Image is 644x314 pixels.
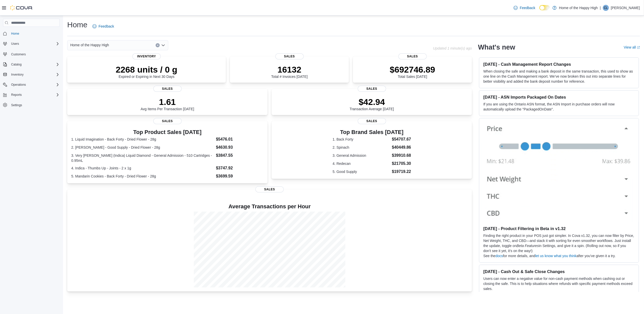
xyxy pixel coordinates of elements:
p: $42.94 [350,97,394,107]
dt: 4. Redecan [332,161,390,166]
span: Sales [255,186,284,192]
dd: $4630.93 [216,144,264,150]
dd: $19719.22 [392,169,411,175]
span: Reports [9,92,60,98]
a: Settings [9,102,24,108]
h2: What's new [478,43,515,51]
p: 16132 [271,64,307,75]
p: Updated 1 minute(s) ago [433,46,472,50]
span: Sales [358,86,386,92]
span: Home [9,30,60,37]
dt: 4. Indica - Thumbs Up - Joints - 2 x 1g [71,166,214,171]
dt: 1. Liquid Imagination - Back Forty - Dried Flower - 28g [71,137,214,142]
span: Sales [153,86,182,92]
button: Reports [1,91,62,98]
button: Inventory [1,71,62,78]
span: Customers [11,52,26,56]
span: Customers [9,51,60,57]
button: Users [9,41,21,47]
div: Total # Invoices [DATE] [271,64,307,79]
h3: [DATE] - ASN Imports Packaged On Dates [483,95,635,100]
div: Total Sales [DATE] [390,64,435,79]
dt: 5. Mandarin Cookies - Back Forty - Dried Flower - 28g [71,174,214,179]
span: Home of the Happy High [70,42,109,48]
dd: $21705.30 [392,161,411,167]
dt: 3. Very [PERSON_NAME] (Indica) Liquid Diamond - General Admission - 510 Cartridges - 0.95mL [71,153,214,163]
span: Users [11,42,19,46]
h3: [DATE] - Cash Management Report Changes [483,62,635,67]
h3: [DATE] - Cash Out & Safe Close Changes [483,269,635,274]
span: Home [11,32,19,36]
dd: $3747.92 [216,165,264,171]
span: Feedback [520,5,535,10]
button: Users [1,40,62,47]
em: Beta Features [517,244,539,248]
button: Settings [1,101,62,109]
dt: 1. Back Forty [332,137,390,142]
dd: $39910.68 [392,152,411,159]
span: Inventory [9,72,60,78]
a: Feedback [512,3,537,13]
button: Operations [1,81,62,88]
button: Reports [9,92,24,98]
h1: Home [67,20,87,30]
span: Sales [358,118,386,124]
dd: $54707.67 [392,136,411,142]
dt: 2. [PERSON_NAME] - Good Supply - Dried Flower - 28g [71,145,214,150]
span: Users [9,41,60,47]
a: Home [9,31,21,37]
span: Sales [153,118,182,124]
a: View allExternal link [624,45,640,49]
a: let us know what you think [535,254,577,258]
span: Feedback [99,24,114,29]
dd: $5476.01 [216,136,264,142]
span: Operations [9,82,60,88]
p: Home of the Happy High [559,5,598,11]
div: Transaction Average [DATE] [350,97,394,111]
dt: 3. General Admission [332,153,390,158]
button: Operations [9,82,28,88]
dd: $3699.59 [216,173,264,179]
p: | [600,5,601,11]
button: Catalog [9,61,23,68]
span: Catalog [9,61,60,68]
img: Cova [10,5,33,10]
h3: Top Brand Sales [DATE] [332,129,411,135]
span: Sales [275,53,304,59]
span: Catalog [11,62,21,66]
div: Colin Lewis [603,5,609,11]
div: Expired or Expiring in Next 30 Days [116,64,177,79]
button: Inventory [9,72,26,78]
input: Dark Mode [539,5,550,10]
p: If you are using the Ontario ASN format, the ASN Import in purchase orders will now automatically... [483,102,635,112]
p: 2268 units / 0 g [116,64,177,75]
span: Inventory [11,73,23,77]
button: Open list of options [161,43,165,47]
dd: $40449.86 [392,144,411,150]
p: Finding the right product in your POS just got simpler. In Cova v1.32, you can now filter by Pric... [483,233,635,253]
button: Catalog [1,61,62,68]
span: Operations [11,83,26,87]
a: docs [495,254,503,258]
p: [PERSON_NAME] [611,5,640,11]
nav: Complex example [3,28,60,122]
a: Customers [9,51,28,57]
div: Avg Items Per Transaction [DATE] [141,97,194,111]
span: Reports [11,93,22,97]
p: 1.61 [141,97,194,107]
button: Clear input [156,43,160,47]
p: See the for more details, and after you’ve given it a try. [483,253,635,258]
span: Settings [9,102,60,108]
dt: 5. Good Supply [332,169,390,174]
p: Users can now enter a negative value for non-cash payment methods when cashing out or closing the... [483,276,635,291]
h3: Top Product Sales [DATE] [71,129,264,135]
button: Home [1,30,62,37]
p: When closing the safe and making a bank deposit in the same transaction, this used to show as one... [483,69,635,84]
button: Customers [1,50,62,58]
svg: External link [637,46,640,49]
dd: $3847.55 [216,152,264,159]
span: Sales [398,53,427,59]
h4: Average Transactions per Hour [71,204,468,210]
a: Feedback [90,21,116,31]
